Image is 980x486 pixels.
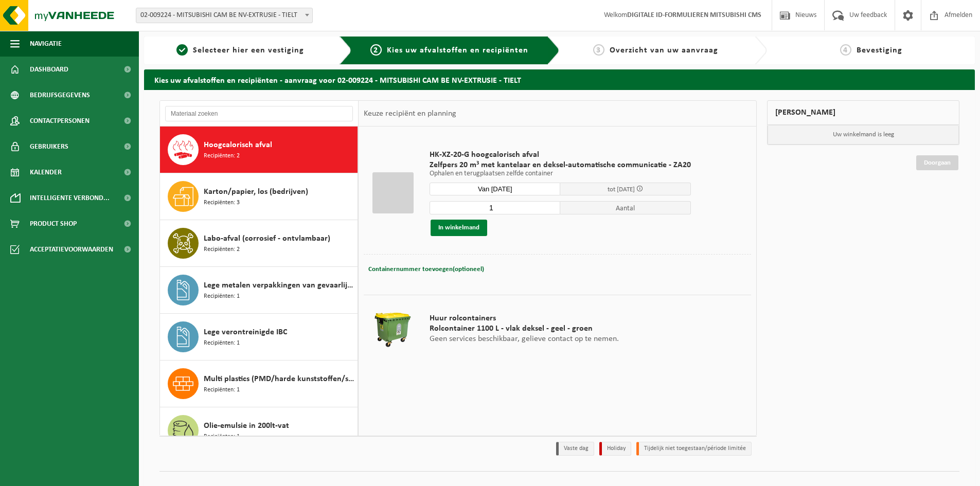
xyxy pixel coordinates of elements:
span: Recipiënten: 2 [204,151,240,161]
button: Lege verontreinigde IBC Recipiënten: 1 [160,314,358,361]
li: Holiday [599,442,631,456]
div: [PERSON_NAME] [767,100,959,125]
span: Recipiënten: 1 [204,292,240,301]
span: Aantal [560,201,691,214]
span: 1 [176,44,188,56]
span: Lege metalen verpakkingen van gevaarlijke stoffen [204,279,355,292]
span: HK-XZ-20-G hoogcalorisch afval [430,150,691,160]
span: Recipiënten: 3 [204,198,240,208]
button: Multi plastics (PMD/harde kunststoffen/spanbanden/EPS/folie naturel/folie gemengd) Recipiënten: 1 [160,361,358,407]
input: Selecteer datum [430,183,560,195]
button: Labo-afval (corrosief - ontvlambaar) Recipiënten: 2 [160,220,358,267]
span: 02-009224 - MITSUBISHI CAM BE NV-EXTRUSIE - TIELT [136,8,313,23]
span: Multi plastics (PMD/harde kunststoffen/spanbanden/EPS/folie naturel/folie gemengd) [204,373,355,385]
span: Selecteer hier een vestiging [193,46,304,55]
a: Doorgaan [916,155,958,170]
span: Gebruikers [30,134,68,159]
span: Huur rolcontainers [430,313,619,323]
p: Ophalen en terugplaatsen zelfde container [430,170,691,177]
button: Olie-emulsie in 200lt-vat Recipiënten: 1 [160,407,358,454]
span: Acceptatievoorwaarden [30,237,113,262]
span: Labo-afval (corrosief - ontvlambaar) [204,232,330,245]
span: Rolcontainer 1100 L - vlak deksel - geel - groen [430,323,619,334]
span: 3 [593,44,604,56]
button: Hoogcalorisch afval Recipiënten: 2 [160,127,358,173]
span: Navigatie [30,31,62,57]
button: Karton/papier, los (bedrijven) Recipiënten: 3 [160,173,358,220]
span: Recipiënten: 2 [204,245,240,255]
span: Zelfpers 20 m³ met kantelaar en deksel-automatische communicatie - ZA20 [430,160,691,170]
span: Recipiënten: 1 [204,338,240,348]
span: Contactpersonen [30,108,90,134]
span: Lege verontreinigde IBC [204,326,287,338]
span: Bevestiging [857,46,902,55]
h2: Kies uw afvalstoffen en recipiënten - aanvraag voor 02-009224 - MITSUBISHI CAM BE NV-EXTRUSIE - T... [144,69,975,89]
span: 2 [370,44,382,56]
span: Olie-emulsie in 200lt-vat [204,420,289,432]
strong: DIGITALE ID-FORMULIEREN MITSUBISHI CMS [627,11,761,19]
span: Kies uw afvalstoffen en recipiënten [387,46,528,55]
span: Intelligente verbond... [30,185,110,211]
p: Uw winkelmand is leeg [768,125,959,145]
span: Overzicht van uw aanvraag [610,46,718,55]
span: Recipiënten: 1 [204,385,240,395]
span: 02-009224 - MITSUBISHI CAM BE NV-EXTRUSIE - TIELT [136,8,312,23]
button: Lege metalen verpakkingen van gevaarlijke stoffen Recipiënten: 1 [160,267,358,314]
span: Dashboard [30,57,68,82]
li: Tijdelijk niet toegestaan/période limitée [636,442,752,456]
span: Karton/papier, los (bedrijven) [204,186,308,198]
span: Containernummer toevoegen(optioneel) [368,266,484,273]
span: Bedrijfsgegevens [30,82,90,108]
span: Recipiënten: 1 [204,432,240,442]
div: Keuze recipiënt en planning [359,101,461,127]
li: Vaste dag [556,442,594,456]
button: In winkelmand [431,220,487,236]
button: Containernummer toevoegen(optioneel) [367,262,485,277]
input: Materiaal zoeken [165,106,353,121]
span: Product Shop [30,211,77,237]
a: 1Selecteer hier een vestiging [149,44,331,57]
span: Hoogcalorisch afval [204,139,272,151]
span: tot [DATE] [608,186,635,193]
span: Kalender [30,159,62,185]
span: 4 [840,44,851,56]
div: Geen services beschikbaar, gelieve contact op te nemen. [424,303,624,354]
